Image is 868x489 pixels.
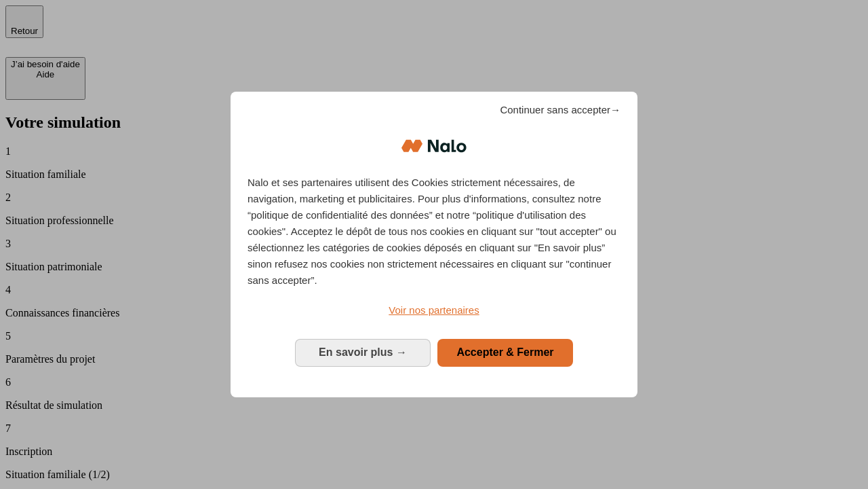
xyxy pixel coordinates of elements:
div: Bienvenue chez Nalo Gestion du consentement [231,92,637,397]
img: Logo [401,126,467,166]
a: Voir nos partenaires [248,302,620,319]
p: Nalo et ses partenaires utilisent des Cookies strictement nécessaires, de navigation, marketing e... [248,175,620,289]
span: En savoir plus → [319,346,407,358]
span: Voir nos partenaires [389,304,479,316]
button: En savoir plus: Configurer vos consentements [295,339,431,366]
span: Accepter & Fermer [456,346,553,358]
button: Accepter & Fermer: Accepter notre traitement des données et fermer [437,339,573,366]
span: Continuer sans accepter→ [500,102,620,118]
